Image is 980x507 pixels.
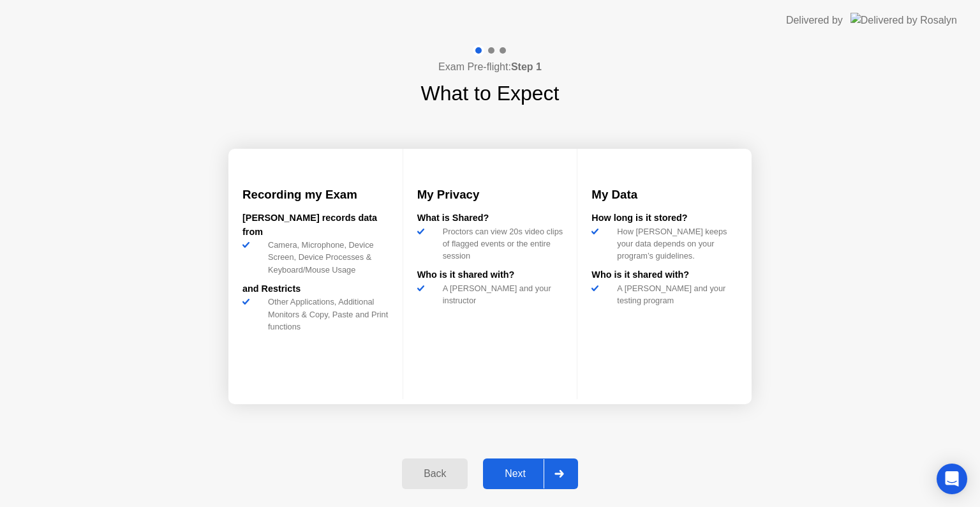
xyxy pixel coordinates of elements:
[612,225,738,262] div: How [PERSON_NAME] keeps your data depends on your program’s guidelines.
[263,296,389,333] div: Other Applications, Additional Monitors & Copy, Paste and Print functions
[786,13,843,28] div: Delivered by
[937,464,967,494] div: Open Intercom Messenger
[402,458,468,489] button: Back
[438,282,563,306] div: A [PERSON_NAME] and your instructor
[591,268,738,282] div: Who is it shared with?
[263,239,389,276] div: Camera, Microphone, Device Screen, Device Processes & Keyboard/Mouse Usage
[417,211,563,225] div: What is Shared?
[438,225,563,262] div: Proctors can view 20s video clips of flagged events or the entire session
[417,268,563,282] div: Who is it shared with?
[242,186,389,204] h3: Recording my Exam
[242,211,389,239] div: [PERSON_NAME] records data from
[591,186,738,204] h3: My Data
[406,468,464,480] div: Back
[421,78,560,109] h1: What to Expect
[483,458,578,489] button: Next
[591,211,738,225] div: How long is it stored?
[511,61,542,72] b: Step 1
[850,13,957,27] img: Delivered by Rosalyn
[242,282,389,296] div: and Restricts
[612,282,738,306] div: A [PERSON_NAME] and your testing program
[417,186,563,204] h3: My Privacy
[438,59,542,75] h4: Exam Pre-flight:
[487,468,544,480] div: Next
